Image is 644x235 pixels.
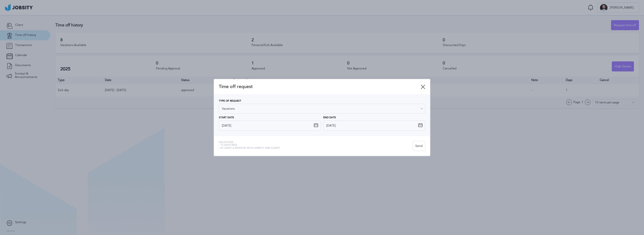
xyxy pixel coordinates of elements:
span: Time off request [219,84,421,89]
span: End Date [323,116,336,119]
span: Start Date [219,116,234,119]
button: Send [413,141,425,151]
div: Send [413,141,425,151]
span: - At least 6 months with jobsity and client [219,147,280,150]
span: Type of Request [219,100,241,103]
span: - 15 days max [219,144,280,147]
span: Vacations: [219,141,280,144]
